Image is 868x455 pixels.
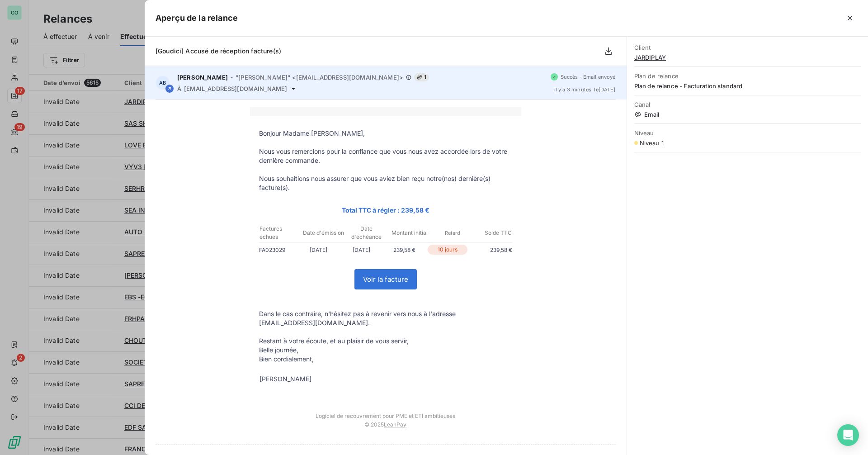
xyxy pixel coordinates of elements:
a: Voir la facture [355,270,416,289]
h5: Aperçu de la relance [156,12,238,24]
span: - [231,75,233,80]
span: [PERSON_NAME] [177,74,228,81]
span: Plan de relance [634,72,861,80]
div: AB [156,76,170,90]
p: Restant à votre écoute, et au plaisir de vous servir, [259,337,512,346]
span: JARDIPLAY [634,54,861,61]
p: [DATE] [297,245,340,255]
p: Nous souhaitions nous assurer que vous aviez bien reçu notre(nos) dernière(s) facture(s). [259,174,512,192]
p: FA023029 [259,245,297,255]
span: [EMAIL_ADDRESS][DOMAIN_NAME] [184,85,287,92]
span: Plan de relance - Facturation standard [634,82,861,90]
div: [PERSON_NAME] [259,374,311,384]
span: il y a 3 minutes , le [DATE] [554,87,616,92]
p: 10 jours [428,245,467,255]
p: Dans le cas contraire, n'hésitez pas à revenir vers nous à l'adresse [EMAIL_ADDRESS][DOMAIN_NAME]. [259,309,512,327]
p: Bonjour Madame [PERSON_NAME], [259,129,512,138]
span: Canal [634,101,861,108]
p: Bien cordialement, [259,355,512,364]
p: 239,58 € [383,245,426,255]
span: [Goudici] Accusé de réception facture(s) [156,47,281,55]
span: Niveau 1 [640,139,664,147]
a: LeanPay [384,421,406,428]
span: "[PERSON_NAME]" <[EMAIL_ADDRESS][DOMAIN_NAME]> [236,74,403,81]
span: 1 [414,73,429,81]
div: Open Intercom Messenger [837,424,859,446]
span: Client [634,44,861,51]
p: [DATE] [340,245,383,255]
span: Niveau [634,129,861,137]
p: Solde TTC [475,229,512,237]
td: © 2025 [250,419,521,437]
span: Succès - Email envoyé [561,74,616,80]
p: Montant initial [388,229,430,237]
span: Email [634,111,861,118]
p: Retard [432,229,474,237]
p: Nous vous remercions pour la confiance que vous nous avez accordée lors de votre dernière commande. [259,147,512,165]
p: 239,58 € [469,245,512,255]
p: Total TTC à régler : 239,58 € [259,205,512,215]
p: Factures échues [259,225,302,241]
span: À [177,85,181,92]
p: Date d'émission [302,229,344,237]
p: Belle journée, [259,346,512,355]
td: Logiciel de recouvrement pour PME et ETI ambitieuses [250,403,521,419]
p: Date d'échéance [345,225,387,241]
